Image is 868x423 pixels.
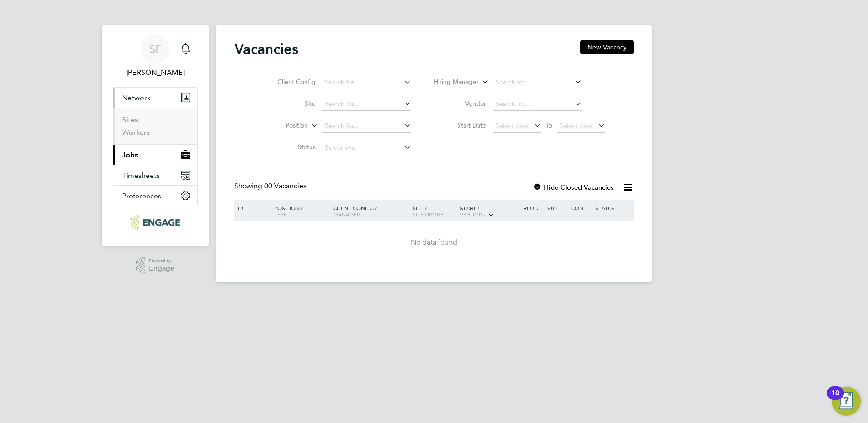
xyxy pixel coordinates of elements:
[426,78,478,87] label: Hiring Manager
[113,215,198,230] a: Go to home page
[102,25,209,246] nav: Main navigation
[131,215,179,230] img: ncclondon-logo-retina.png
[113,67,198,78] span: Silvia Faja
[322,120,411,133] input: Search for...
[149,265,174,272] span: Engage
[331,200,410,222] div: Client Config /
[234,182,308,191] div: Showing
[113,34,198,78] a: SF[PERSON_NAME]
[533,183,614,192] label: Hide Closed Vacancies
[122,128,150,137] a: Workers
[460,211,485,218] span: Vendors
[236,238,632,247] div: No data found
[113,186,197,206] button: Preferences
[410,200,458,222] div: Site /
[149,257,174,265] span: Powered by
[122,171,160,180] span: Timesheets
[122,93,151,102] span: Network
[122,115,138,124] a: Sites
[434,121,486,129] label: Start Date
[493,76,582,89] input: Search for...
[543,119,555,131] span: To
[413,211,444,218] span: Site Group
[234,40,298,58] h2: Vacancies
[333,211,360,218] span: Manager
[569,200,592,216] div: Conf
[267,200,331,222] div: Position /
[434,99,486,108] label: Vendor
[496,122,528,130] span: Select date
[545,200,569,216] div: Sub
[236,200,267,216] div: ID
[263,78,316,86] label: Client Config
[322,142,411,154] input: Select one
[122,151,138,159] span: Jobs
[122,192,161,200] span: Preferences
[149,43,162,55] span: SF
[113,145,197,165] button: Jobs
[831,393,839,405] div: 10
[136,257,175,274] a: Powered byEngage
[560,122,592,130] span: Select date
[263,99,316,108] label: Site
[521,200,545,216] div: Reqd
[113,108,197,144] div: Network
[322,76,411,89] input: Search for...
[274,211,287,218] span: Type
[264,182,306,191] span: 00 Vacancies
[263,143,316,151] label: Status
[832,387,861,416] button: Open Resource Center, 10 new notifications
[256,121,308,130] label: Position
[580,40,634,54] button: New Vacancy
[322,98,411,111] input: Search for...
[113,88,197,108] button: Network
[593,200,632,216] div: Status
[458,200,521,223] div: Start /
[113,165,197,185] button: Timesheets
[493,98,582,111] input: Search for...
